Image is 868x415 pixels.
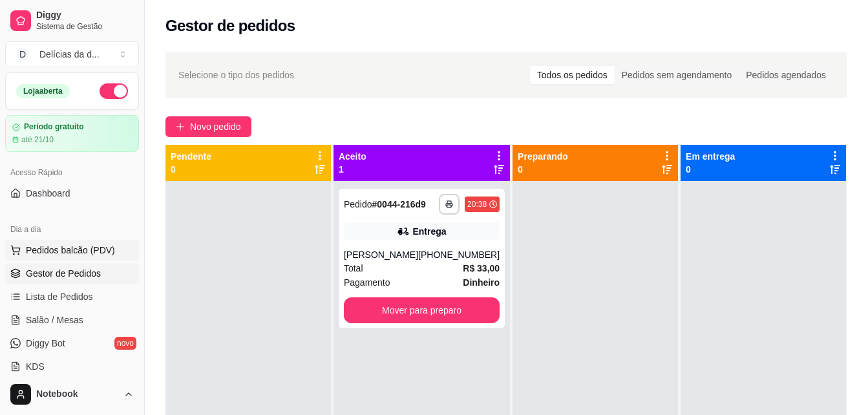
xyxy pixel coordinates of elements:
[26,267,101,280] span: Gestor de Pedidos
[5,356,139,377] a: KDS
[5,115,139,152] a: Período gratuitoaté 21/10
[165,16,295,36] h2: Gestor de pedidos
[171,163,211,176] p: 0
[344,199,372,209] span: Pedido
[176,122,185,131] span: plus
[100,83,128,99] button: Alterar Status
[344,275,390,290] span: Pagamento
[686,163,735,176] p: 0
[171,150,211,163] p: Pendente
[463,263,500,273] strong: R$ 33,00
[36,10,134,21] span: Diggy
[615,66,739,84] div: Pedidos sem agendamento
[26,314,83,326] span: Salão / Mesas
[5,183,139,204] a: Dashboard
[178,68,294,82] span: Selecione o tipo dos pedidos
[344,261,363,275] span: Total
[5,333,139,354] a: Diggy Botnovo
[463,277,500,288] strong: Dinheiro
[26,290,93,303] span: Lista de Pedidos
[5,162,139,183] div: Acesso Rápido
[26,187,70,200] span: Dashboard
[5,5,139,36] a: DiggySistema de Gestão
[190,120,241,134] span: Novo pedido
[518,150,568,163] p: Preparando
[339,163,366,176] p: 1
[36,388,118,400] span: Notebook
[5,240,139,261] button: Pedidos balcão (PDV)
[739,66,833,84] div: Pedidos agendados
[418,248,500,261] div: [PHONE_NUMBER]
[5,263,139,284] a: Gestor de Pedidos
[26,360,45,373] span: KDS
[16,84,70,98] div: Loja aberta
[5,379,139,410] button: Notebook
[412,225,446,238] div: Entrega
[530,66,615,84] div: Todos os pedidos
[686,150,735,163] p: Em entrega
[467,199,487,209] div: 20:38
[372,199,426,209] strong: # 0044-216d9
[344,297,500,323] button: Mover para preparo
[5,286,139,307] a: Lista de Pedidos
[165,116,251,137] button: Novo pedido
[24,122,84,132] article: Período gratuito
[5,219,139,240] div: Dia a dia
[339,150,366,163] p: Aceito
[26,244,115,257] span: Pedidos balcão (PDV)
[39,48,100,61] div: Delícias da d ...
[5,310,139,330] a: Salão / Mesas
[36,21,134,32] span: Sistema de Gestão
[21,134,54,145] article: até 21/10
[16,48,29,61] span: D
[518,163,568,176] p: 0
[5,41,139,67] button: Select a team
[344,248,418,261] div: [PERSON_NAME]
[26,337,65,350] span: Diggy Bot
